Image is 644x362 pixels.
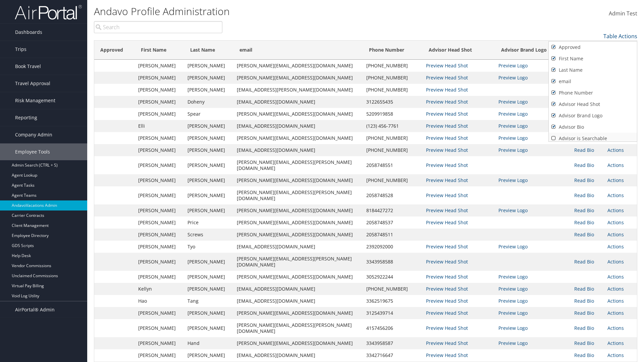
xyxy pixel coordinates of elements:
a: email [549,76,637,87]
a: Advisor is Searchable [549,133,637,144]
span: Reporting [15,109,37,126]
span: Book Travel [15,58,41,75]
a: Advisor Bio [549,121,637,133]
img: airportal-logo.png [15,4,82,20]
span: Company Admin [15,126,52,143]
span: Trips [15,41,26,58]
a: Last Name [549,64,637,76]
span: Employee Tools [15,143,50,160]
a: Phone Number [549,87,637,99]
span: AirPortal® Admin [15,301,55,318]
span: Travel Approval [15,75,50,92]
a: First Name [549,53,637,64]
a: Advisor Head Shot [549,99,637,110]
a: Approved [549,42,637,53]
span: Dashboards [15,24,42,41]
span: Risk Management [15,92,55,109]
a: Advisor Brand Logo [549,110,637,121]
